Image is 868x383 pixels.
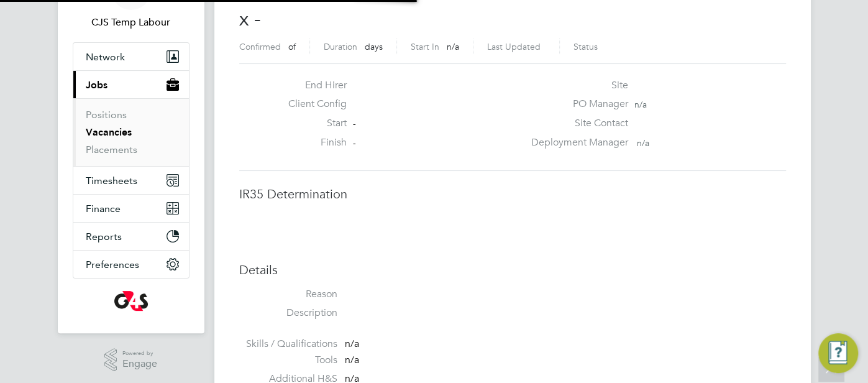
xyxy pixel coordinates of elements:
span: Reports [86,231,122,242]
span: Engage [122,359,157,369]
label: Status [573,41,598,52]
label: Description [239,307,337,320]
button: Engage Resource Center [818,333,858,373]
a: Placements [86,144,137,155]
button: Preferences [73,251,189,278]
a: Powered byEngage [104,348,157,372]
span: Timesheets [86,175,137,187]
h3: Details [239,262,786,278]
label: Reason [239,288,337,301]
button: Network [73,43,189,70]
label: Duration [324,41,357,52]
span: n/a [634,99,646,110]
span: Network [86,51,125,63]
label: Start [278,117,347,130]
label: Confirmed [239,41,281,52]
span: Preferences [86,259,139,270]
span: n/a [636,137,649,149]
label: Site [523,79,628,92]
span: Powered by [122,348,157,359]
span: - [353,118,356,129]
label: Client Config [278,98,347,111]
label: PO Manager [523,98,628,111]
span: n/a [447,41,459,52]
button: Jobs [73,71,189,98]
img: g4s-logo-retina.png [114,291,148,311]
button: Timesheets [73,167,189,194]
span: Finance [86,203,121,215]
label: Site Contact [523,117,628,130]
label: Tools [239,354,337,367]
label: Skills / Qualifications [239,338,337,351]
label: Last Updated [487,41,541,52]
a: Positions [86,109,127,121]
label: Finish [278,136,347,149]
a: Vacancies [86,126,132,138]
span: of [288,41,296,52]
h3: IR35 Determination [239,186,786,202]
label: Start In [411,41,439,52]
span: x - [239,7,261,31]
span: n/a [345,354,359,366]
span: Jobs [86,79,107,91]
a: Go to home page [73,291,190,311]
span: n/a [345,338,359,350]
span: - [353,137,356,149]
span: CJS Temp Labour [73,15,190,30]
label: Deployment Manager [523,136,628,149]
button: Finance [73,195,189,222]
button: Reports [73,223,189,250]
span: days [365,41,383,52]
div: Jobs [73,98,189,166]
label: End Hirer [278,79,347,92]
